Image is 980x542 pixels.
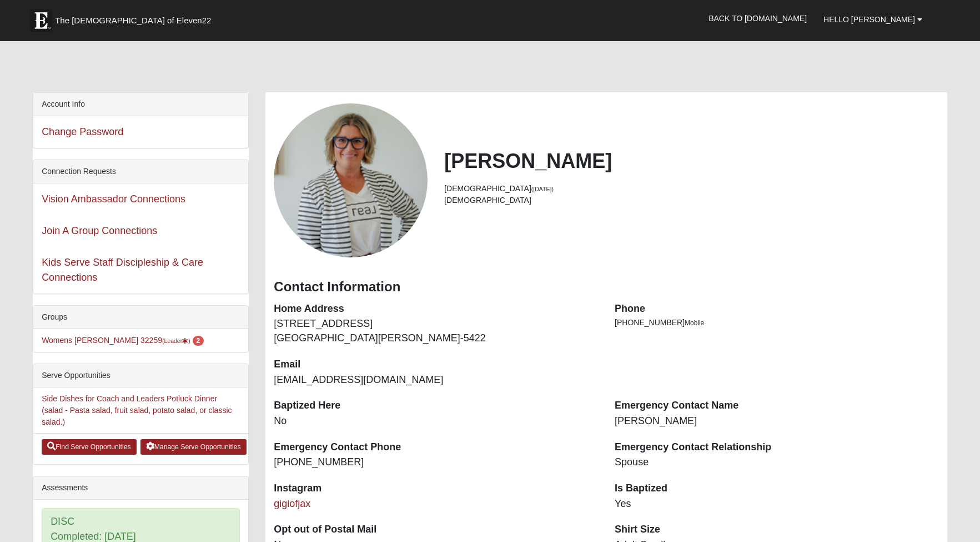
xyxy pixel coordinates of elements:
[444,183,939,195] li: [DEMOGRAPHIC_DATA]
[615,440,939,455] dt: Emergency Contact Relationship
[42,257,203,283] a: Kids Serve Staff Discipleship & Care Connections
[33,93,248,116] div: Account Info
[274,399,598,413] dt: Baptized Here
[615,317,939,329] li: [PHONE_NUMBER]
[42,394,232,426] a: Side Dishes for Coach and Leaders Potluck Dinner (salad - Pasta salad, fruit salad, potato salad,...
[33,160,248,183] div: Connection Requests
[274,498,310,509] a: gigiofjax
[274,279,939,295] h3: Contact Information
[444,149,939,173] h2: [PERSON_NAME]
[615,399,939,413] dt: Emergency Contact Name
[42,225,157,236] a: Join A Group Connections
[274,317,598,345] dd: [STREET_ADDRESS] [GEOGRAPHIC_DATA][PERSON_NAME]-5422
[42,439,137,455] a: Find Serve Opportunities
[685,319,704,327] span: Mobile
[42,126,123,137] a: Change Password
[531,186,554,192] small: ([DATE])
[615,481,939,496] dt: Is Baptized
[24,4,247,32] a: The [DEMOGRAPHIC_DATA] of Eleven22
[33,364,248,387] div: Serve Opportunities
[42,336,204,345] a: Womens [PERSON_NAME] 32259(Leader) 2
[33,306,248,329] div: Groups
[274,357,598,372] dt: Email
[823,15,915,24] span: Hello [PERSON_NAME]
[33,476,248,500] div: Assessments
[30,9,52,32] img: Eleven22 logo
[274,414,598,429] dd: No
[274,455,598,470] dd: [PHONE_NUMBER]
[274,302,598,316] dt: Home Address
[274,523,598,537] dt: Opt out of Postal Mail
[274,481,598,496] dt: Instagram
[42,193,185,205] a: Vision Ambassador Connections
[615,302,939,316] dt: Phone
[615,523,939,537] dt: Shirt Size
[615,455,939,470] dd: Spouse
[274,373,598,387] dd: [EMAIL_ADDRESS][DOMAIN_NAME]
[274,440,598,455] dt: Emergency Contact Phone
[140,439,247,455] a: Manage Serve Opportunities
[162,337,190,344] small: (Leader )
[615,497,939,511] dd: Yes
[274,103,428,257] a: View Fullsize Photo
[700,4,815,32] a: Back to [DOMAIN_NAME]
[815,6,931,33] a: Hello [PERSON_NAME]
[193,336,204,346] span: number of pending members
[55,15,211,26] span: The [DEMOGRAPHIC_DATA] of Eleven22
[444,195,939,206] li: [DEMOGRAPHIC_DATA]
[615,414,939,429] dd: [PERSON_NAME]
